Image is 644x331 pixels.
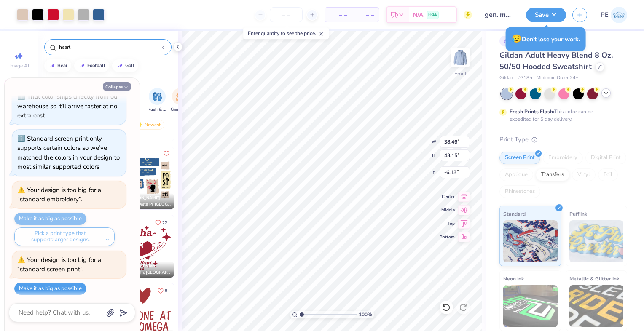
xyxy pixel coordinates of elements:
[117,63,123,68] img: trend_line.gif
[569,220,624,262] img: Puff Ink
[17,92,119,120] div: That color ships directly from our warehouse so it’ll arrive faster at no extra cost.
[125,195,160,201] span: [PERSON_NAME]
[165,289,167,293] span: 8
[499,135,627,144] div: Print Type
[510,108,613,123] div: This color can be expedited for 5 day delivery.
[503,220,558,262] img: Standard
[536,168,569,181] div: Transfers
[171,88,190,113] div: filter for Game Day
[601,10,609,20] span: PE
[454,70,467,77] div: Front
[499,75,513,82] span: Gildan
[512,33,522,44] span: 😥
[585,152,626,164] div: Digital Print
[171,88,190,113] button: filter button
[611,7,627,23] img: Paige Edwards
[74,59,109,72] button: football
[162,221,167,225] span: 22
[174,147,236,209] img: 547b66bd-922f-4f42-b143-d3a9005cdbb7
[161,149,172,159] button: Like
[176,92,185,101] img: Game Day Image
[125,201,171,208] span: Alpha Delta Pi, [GEOGRAPHIC_DATA]
[125,270,171,276] span: Alpha Phi, [GEOGRAPHIC_DATA]
[153,92,162,101] img: Rush & Bid Image
[49,63,56,68] img: trend_line.gif
[569,274,619,283] span: Metallic & Glitter Ink
[440,221,455,227] span: Top
[499,168,533,181] div: Applique
[154,285,171,296] button: Like
[148,88,167,113] div: filter for Rush & Bid
[359,311,372,318] span: 100 %
[330,11,347,19] span: – –
[58,43,161,51] input: Try "Alpha"
[569,209,587,218] span: Puff Ink
[510,108,554,115] strong: Fresh Prints Flash:
[543,152,583,164] div: Embroidery
[171,107,190,113] span: Game Day
[499,185,540,198] div: Rhinestones
[413,11,423,19] span: N/A
[503,209,526,218] span: Standard
[132,120,164,130] div: Newest
[17,256,101,274] div: Your design is too big for a “standard screen print”.
[526,8,566,22] button: Save
[79,63,86,68] img: trend_line.gif
[148,107,167,113] span: Rush & Bid
[452,49,469,66] img: Front
[499,152,540,164] div: Screen Print
[503,274,524,283] span: Neon Ink
[125,263,156,269] span: Summer Faliero
[440,194,455,200] span: Center
[506,27,586,51] div: Don’t lose your work.
[243,27,329,39] div: Enter quantity to see the price.
[17,134,120,171] div: Standard screen print only supports certain colors so we’ve matched the colors in your design to ...
[270,7,303,22] input: – –
[112,215,174,278] img: 4868585d-9782-4a81-ac12-c3041dd1006b
[103,82,131,91] button: Collapse
[87,63,105,68] div: football
[537,75,579,82] span: Minimum Order: 24 +
[174,215,236,278] img: ea8bf839-f70c-47a6-86b1-815c96d98b00
[357,11,374,19] span: – –
[148,88,167,113] button: filter button
[440,207,455,213] span: Middle
[569,285,624,327] img: Metallic & Glitter Ink
[125,63,134,68] div: golf
[499,50,613,72] span: Gildan Adult Heavy Blend 8 Oz. 50/50 Hooded Sweatshirt
[57,63,67,68] div: bear
[112,59,138,72] button: golf
[503,285,558,327] img: Neon Ink
[151,217,171,228] button: Like
[440,234,455,240] span: Bottom
[499,36,533,46] div: # 506112A
[9,62,29,69] span: Image AI
[44,59,71,72] button: bear
[572,168,596,181] div: Vinyl
[478,6,520,23] input: Untitled Design
[17,186,101,204] div: Your design is too big for a “standard embroidery”.
[428,12,437,18] span: FREE
[112,147,174,209] img: 47734493-c221-4dc5-b897-5d937761816b
[517,75,532,82] span: # G185
[14,283,86,295] button: Make it as big as possible
[598,168,618,181] div: Foil
[601,7,627,23] a: PE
